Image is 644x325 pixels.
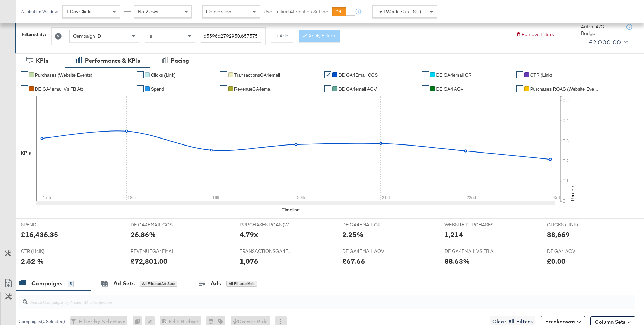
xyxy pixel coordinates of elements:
span: WEBSITE PURCHASES [444,221,497,228]
div: 1,076 [240,256,258,266]
span: Purchases (Website Events) [35,72,92,78]
span: DE GA4email AOV [338,86,377,92]
a: ✔ [220,71,227,78]
span: Spend [151,86,164,92]
div: Timeline [282,206,300,213]
a: ✔ [516,85,523,92]
span: TRANSACTIONSGA4EMAIL [240,248,292,255]
text: Percent [569,184,576,201]
div: 2.25% [342,229,363,240]
span: CTR (Link) [530,72,552,78]
a: ✔ [516,71,523,78]
span: DE GA4EMAIL CR [342,221,395,228]
div: Filtered By: [22,31,46,38]
a: ✔ [422,71,429,78]
span: Last Week (Sun - Sat) [376,8,421,15]
span: DE GA4Email COS [338,72,378,78]
div: All Filtered Ad Sets [140,281,177,287]
div: Pacing [171,57,189,65]
div: 5 [68,281,74,287]
span: DE GA4email CR [436,72,471,78]
span: 1 Day Clicks [66,8,93,15]
span: DE GA4 AOV [547,248,600,255]
span: Purchases ROAS (Website Events) [530,86,600,92]
div: Attribution Window: [21,9,59,14]
div: 88,669 [547,229,570,240]
button: Remove Filters [516,31,554,38]
div: £0.00 [547,256,566,266]
a: ✔ [324,71,331,78]
a: ✔ [324,85,331,92]
span: DE GA4EMAIL AOV [342,248,395,255]
span: Conversion [206,8,231,15]
div: £16,436.35 [21,229,58,240]
span: Campaign ID [73,33,101,39]
div: Ads [211,280,221,288]
span: No Views [138,8,159,15]
span: RevenueGA4email [234,86,272,92]
a: ✔ [422,85,429,92]
div: Campaigns ( 0 Selected) [19,318,65,325]
div: 26.86% [131,229,156,240]
div: Campaigns [31,280,62,288]
span: TransactionsGA4email [234,72,280,78]
div: KPIs [21,150,31,156]
span: DE GA4EMAIL COS [131,221,183,228]
div: Active A/C Budget [581,23,619,36]
button: + Add [271,30,293,42]
div: 1,214 [444,229,463,240]
label: Use Unified Attribution Setting: [264,8,329,15]
span: DE GA4email vs FB Att [35,86,83,92]
span: CLICKS (LINK) [547,221,600,228]
a: ✔ [21,71,28,78]
div: 4.79x [240,229,258,240]
span: SPEND [21,221,73,228]
div: Performance & KPIs [85,57,140,65]
div: 88.63% [444,256,470,266]
span: DE GA4EMAIL VS FB ATT [444,248,497,255]
div: All Filtered Ads [226,281,257,287]
div: KPIs [36,57,48,65]
input: Search Campaigns by Name, ID or Objective [28,292,579,306]
div: £67.66 [342,256,365,266]
a: ✔ [220,85,227,92]
button: £2,000.00 [586,37,629,48]
span: DE GA4 AOV [436,86,463,92]
span: Clicks (Link) [151,72,176,78]
div: £2,000.00 [589,37,621,48]
a: ✔ [21,85,28,92]
a: ✔ [137,85,144,92]
div: 2.52 % [21,256,44,266]
div: £72,801.00 [131,256,168,266]
span: REVENUEGA4EMAIL [131,248,183,255]
input: Enter a search term [201,30,261,43]
span: Is [148,33,152,39]
span: CTR (LINK) [21,248,73,255]
a: ✔ [137,71,144,78]
span: PURCHASES ROAS (WEBSITE EVENTS) [240,221,292,228]
div: Ad Sets [113,280,135,288]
